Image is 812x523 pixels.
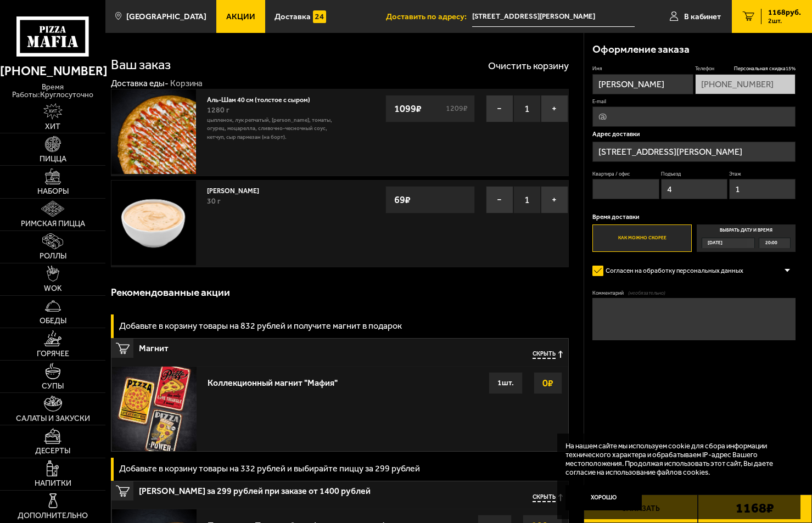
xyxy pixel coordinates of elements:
span: Пицца [40,155,66,163]
span: Наборы [37,188,69,195]
p: Адрес доставки [592,131,796,138]
span: 1280 г [207,105,229,115]
span: улица Лёни Голикова, 7 [472,7,635,27]
span: Салаты и закуски [16,415,90,423]
a: Аль-Шам 40 см (толстое с сыром) [207,93,318,104]
label: Телефон [695,65,796,72]
input: +7 ( [695,74,796,94]
span: Доставить по адресу: [386,13,472,21]
button: Хорошо [565,485,642,510]
input: @ [592,106,796,127]
span: Магнит [139,339,413,353]
label: Как можно скорее [592,224,691,251]
span: (необязательно) [628,290,665,297]
button: Скрыть [533,351,563,359]
span: 1 [513,186,541,213]
label: Квартира / офис [592,171,659,178]
span: Супы [42,383,64,390]
span: Десерты [35,447,70,455]
input: Имя [592,74,693,94]
span: Персональная скидка 15 % [734,65,796,72]
div: Коллекционный магнит "Мафия" [208,372,338,388]
span: В кабинет [684,13,721,21]
button: + [541,95,568,122]
span: Обеды [40,317,66,325]
a: Доставка еды- [111,78,169,88]
span: 30 г [207,196,221,206]
strong: 69 ₽ [391,189,413,210]
label: Комментарий [592,290,796,297]
span: Напитки [35,480,71,487]
span: WOK [44,285,62,293]
button: Скрыть [533,494,563,502]
span: [DATE] [708,238,723,248]
label: Выбрать дату и время [697,224,796,251]
span: Роллы [40,252,66,260]
a: [PERSON_NAME] [207,184,267,195]
div: 1 шт. [489,372,523,394]
h3: Добавьте в корзину товары на 332 рублей и выбирайте пиццу за 299 рублей [119,464,420,473]
button: + [541,186,568,213]
button: Очистить корзину [488,61,569,71]
div: Корзина [170,78,203,89]
p: Время доставки [592,214,796,221]
p: На нашем сайте мы используем cookie для сбора информации технического характера и обрабатываем IP... [565,442,786,477]
span: Доставка [275,13,311,21]
label: Имя [592,65,693,72]
span: 2 шт. [768,18,801,24]
label: Согласен на обработку персональных данных [592,262,752,279]
span: Акции [226,13,255,21]
span: [PERSON_NAME] за 299 рублей при заказе от 1400 рублей [139,481,413,496]
s: 1209 ₽ [444,105,469,113]
span: Дополнительно [18,512,88,520]
img: 15daf4d41897b9f0e9f617042186c801.svg [313,10,326,23]
strong: 1099 ₽ [391,98,424,119]
label: E-mail [592,98,796,105]
h3: Рекомендованные акции [111,287,230,297]
h1: Ваш заказ [111,58,171,72]
button: − [486,186,513,213]
span: Горячее [37,350,69,358]
h3: Оформление заказа [592,44,690,54]
span: Римская пицца [21,220,85,228]
span: Хит [45,123,60,131]
a: Коллекционный магнит "Мафия"0₽1шт. [111,366,568,451]
label: Подъезд [661,171,728,178]
span: Скрыть [533,494,556,502]
span: 1 [513,95,541,122]
strong: 0 ₽ [540,373,556,393]
span: 20:00 [765,238,777,248]
label: Этаж [729,171,796,178]
h3: Добавьте в корзину товары на 832 рублей и получите магнит в подарок [119,322,402,330]
p: цыпленок, лук репчатый, [PERSON_NAME], томаты, огурец, моцарелла, сливочно-чесночный соус, кетчуп... [207,116,334,142]
span: [GEOGRAPHIC_DATA] [126,13,206,21]
span: 1168 руб. [768,9,801,16]
span: Скрыть [533,351,556,359]
input: Ваш адрес доставки [472,7,635,27]
button: − [486,95,513,122]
